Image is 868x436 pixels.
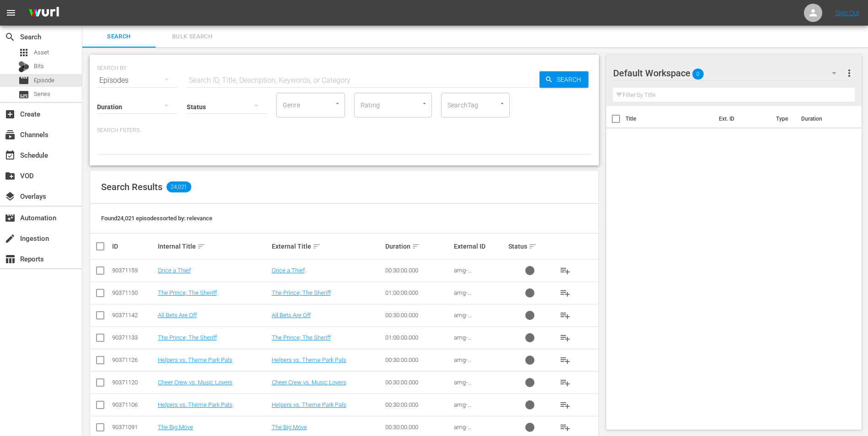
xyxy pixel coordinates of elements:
[18,75,29,86] span: Episode
[385,289,451,296] div: 01:00:00.000
[101,181,162,192] span: Search Results
[158,289,217,296] a: The Prince; The Sheriff
[454,401,499,415] span: amg-EP029717390060
[5,150,16,161] span: Schedule
[454,356,499,370] span: amg-EP029717390060
[385,356,451,363] div: 00:30:00.000
[101,215,212,222] span: Found 24,021 episodes sorted by: relevance
[528,242,537,250] span: sort
[158,379,232,386] a: Cheer Crew vs. Music Lovers
[385,379,451,386] div: 00:30:00.000
[560,422,571,433] span: playlist_add
[5,191,16,202] span: Overlays
[385,334,451,341] div: 01:00:00.000
[713,106,771,132] th: Ext. ID
[5,170,16,181] span: VOD
[553,71,588,88] span: Search
[313,242,321,250] span: sort
[625,106,713,132] th: Title
[539,71,588,88] button: Search
[554,349,576,371] button: playlist_add
[385,424,451,431] div: 00:30:00.000
[796,106,851,132] th: Duration
[420,99,429,108] button: Open
[498,99,507,108] button: Open
[112,356,155,363] div: 90371126
[34,62,44,71] span: Bits
[554,260,576,282] button: playlist_add
[272,356,346,363] a: Helpers vs. Theme Park Pals
[560,332,571,343] span: playlist_add
[508,241,551,252] div: Status
[158,401,232,408] a: Helpers vs. Theme Park Pals
[412,242,420,250] span: sort
[272,241,383,252] div: External Title
[272,289,331,296] a: The Prince; The Sheriff
[5,109,16,120] span: Create
[385,267,451,274] div: 00:30:00.000
[560,399,571,410] span: playlist_add
[272,401,346,408] a: Helpers vs. Theme Park Pals
[560,310,571,321] span: playlist_add
[34,48,49,57] span: Asset
[613,60,846,86] div: Default Workspace
[560,377,571,388] span: playlist_add
[22,2,66,24] img: ans4CAIJ8jUAAAAAAAAAAAAAAAAAAAAAAAAgQb4GAAAAAAAAAAAAAAAAAAAAAAAAJMjXAAAAAAAAAAAAAAAAAAAAAAAAgAT5G...
[385,312,451,319] div: 00:30:00.000
[158,334,217,341] a: The Prince; The Sheriff
[97,127,592,134] p: Search Filters:
[158,312,197,319] a: All Bets Are Off
[5,254,16,265] span: Reports
[5,213,16,223] span: Automation
[454,312,499,325] span: amg-EP010727110129
[88,32,150,42] span: Search
[692,64,704,84] span: 0
[554,304,576,326] button: playlist_add
[158,424,193,431] a: The Big Move
[385,401,451,408] div: 00:30:00.000
[18,47,29,58] span: Asset
[112,312,155,319] div: 90371142
[272,267,305,274] a: Once a Thief
[112,424,155,431] div: 90371091
[18,89,29,100] span: Series
[158,267,191,274] a: Once a Thief
[197,242,205,250] span: sort
[112,401,155,408] div: 90371106
[560,287,571,298] span: playlist_add
[844,68,855,79] span: more_vert
[454,243,506,250] div: External ID
[112,289,155,296] div: 90371150
[560,355,571,366] span: playlist_add
[560,265,571,276] span: playlist_add
[112,379,155,386] div: 90371120
[333,99,342,108] button: Open
[844,62,855,84] button: more_vert
[18,61,29,72] div: Bits
[836,9,859,16] a: Sign Out
[34,90,50,99] span: Series
[167,181,191,192] span: 24,021
[97,68,178,93] div: Episodes
[454,267,499,281] span: amg-EP000037070059
[454,334,499,348] span: amg-EP000015630227
[34,76,54,85] span: Episode
[554,394,576,416] button: playlist_add
[454,289,499,303] span: amg-EP000015630227
[112,243,155,250] div: ID
[272,312,311,319] a: All Bets Are Off
[554,372,576,393] button: playlist_add
[112,334,155,341] div: 90371133
[272,334,331,341] a: The Prince; The Sheriff
[385,241,451,252] div: Duration
[272,379,346,386] a: Cheer Crew vs. Music Lovers
[158,356,232,363] a: Helpers vs. Theme Park Pals
[554,282,576,304] button: playlist_add
[554,327,576,349] button: playlist_add
[158,241,269,252] div: Internal Title
[272,424,307,431] a: The Big Move
[5,7,16,18] span: menu
[161,32,223,42] span: Bulk Search
[5,32,16,43] span: Search
[454,379,499,393] span: amg-EP030921270064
